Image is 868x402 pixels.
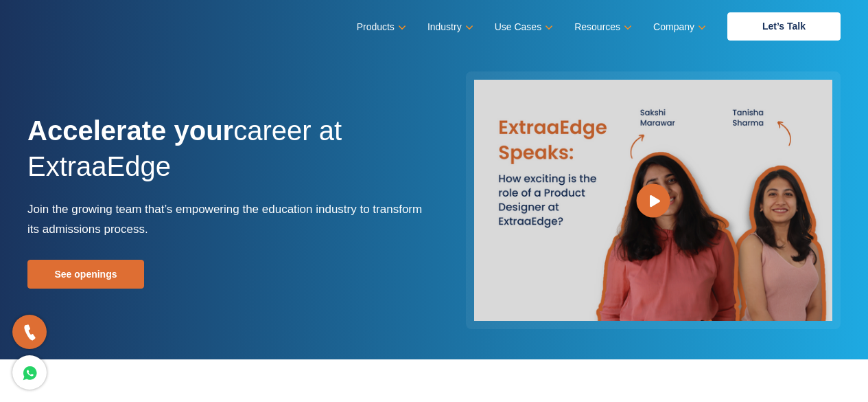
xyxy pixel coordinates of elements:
[574,17,629,37] a: Resources
[27,260,144,289] a: See openings
[357,17,403,37] a: Products
[653,17,703,37] a: Company
[27,113,424,199] h1: career at ExtraaEdge
[27,115,233,146] strong: Accelerate your
[727,12,841,41] a: Let’s Talk
[27,199,424,239] p: Join the growing team that’s empowering the education industry to transform its admissions process.
[495,17,550,37] a: Use Cases
[427,17,471,37] a: Industry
